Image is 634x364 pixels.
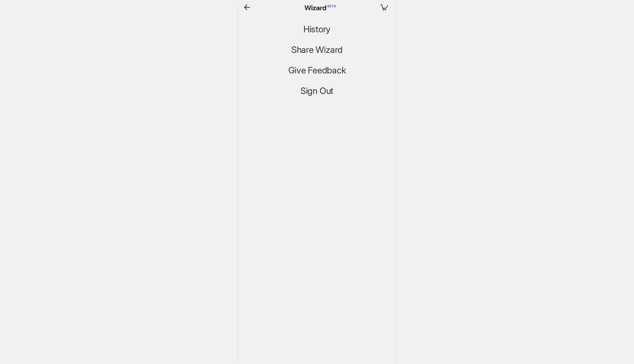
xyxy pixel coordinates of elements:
[303,24,331,35] span: History
[300,86,334,97] span: Sign Out
[291,45,343,55] span: Share Wizard
[298,23,336,35] button: History
[288,65,346,76] span: Give Feedback
[295,85,339,97] button: Sign Out
[283,65,352,76] a: Give Feedback
[285,44,349,56] button: Share Wizard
